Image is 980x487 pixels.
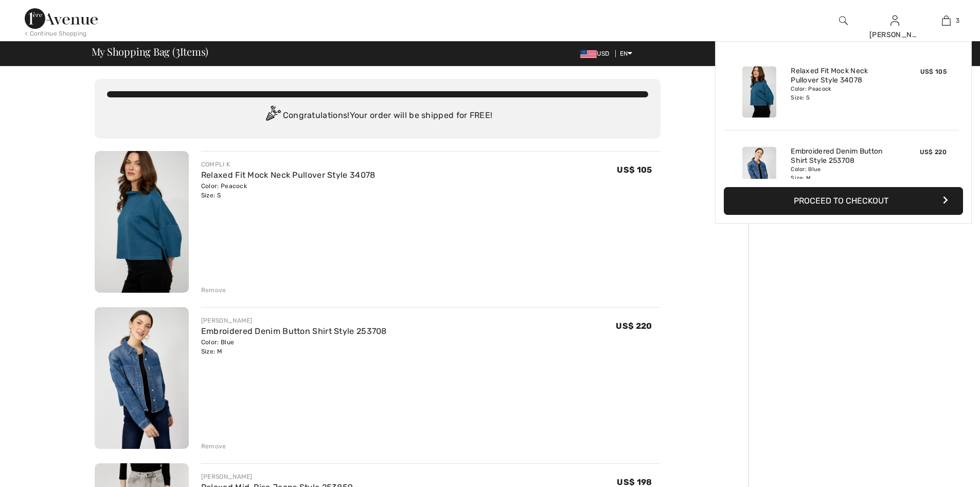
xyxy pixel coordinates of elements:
img: US Dollar [580,50,597,58]
div: [PERSON_NAME] [201,472,353,481]
div: Remove [201,442,226,451]
img: My Bag [942,14,951,27]
a: Sign In [890,15,899,25]
span: USD [580,50,613,57]
img: 1ère Avenue [25,8,98,29]
button: Proceed to Checkout [724,187,963,215]
img: My Info [890,14,899,27]
span: EN [620,50,633,57]
div: [PERSON_NAME] [869,29,920,40]
span: US$ 105 [617,165,652,175]
div: Remove [201,286,226,295]
span: 3 [956,16,959,25]
span: US$ 220 [616,321,652,331]
div: Color: Blue Size: M [791,165,892,182]
img: search the website [839,14,848,27]
div: Color: Blue Size: M [201,338,387,356]
span: US$ 198 [617,477,652,487]
span: US$ 220 [920,148,947,156]
a: 3 [921,14,971,27]
div: Color: Peacock Size: S [791,85,892,102]
img: Relaxed Fit Mock Neck Pullover Style 34078 [742,66,776,117]
a: Embroidered Denim Button Shirt Style 253708 [791,147,892,165]
div: [PERSON_NAME] [201,316,387,325]
div: COMPLI K [201,160,376,169]
div: < Continue Shopping [25,29,87,38]
img: Congratulation2.svg [262,106,283,126]
span: 3 [175,44,180,57]
div: Congratulations! Your order will be shipped for FREE! [107,106,648,126]
span: US$ 105 [920,68,947,75]
img: Relaxed Fit Mock Neck Pullover Style 34078 [95,151,189,293]
img: Embroidered Denim Button Shirt Style 253708 [742,147,776,198]
span: My Shopping Bag ( Items) [92,46,209,57]
div: Color: Peacock Size: S [201,181,376,200]
a: Embroidered Denim Button Shirt Style 253708 [201,326,387,336]
img: Embroidered Denim Button Shirt Style 253708 [95,307,189,449]
a: Relaxed Fit Mock Neck Pullover Style 34078 [791,66,892,85]
a: Relaxed Fit Mock Neck Pullover Style 34078 [201,170,376,180]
